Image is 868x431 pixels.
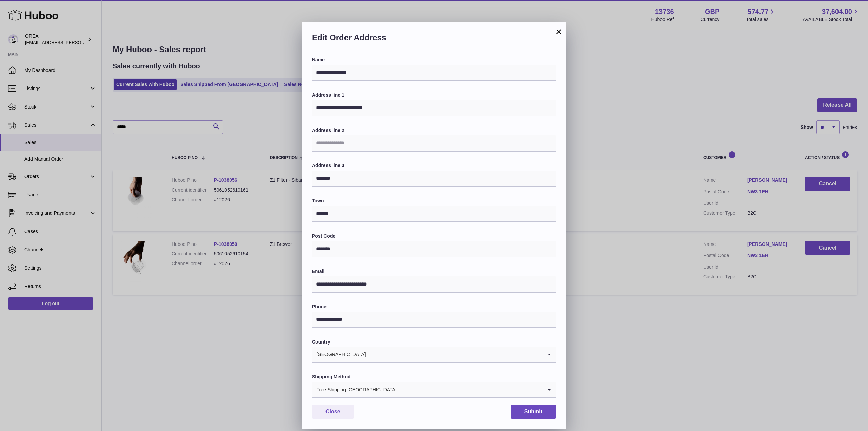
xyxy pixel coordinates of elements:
[312,303,556,310] label: Phone
[312,233,556,239] label: Post Code
[312,347,366,362] span: [GEOGRAPHIC_DATA]
[555,27,563,36] button: ×
[312,92,556,98] label: Address line 1
[366,347,542,362] input: Search for option
[397,382,542,397] input: Search for option
[312,374,556,380] label: Shipping Method
[312,382,397,397] span: Free Shipping [GEOGRAPHIC_DATA]
[312,127,556,134] label: Address line 2
[511,405,556,419] button: Submit
[312,339,556,345] label: Country
[312,162,556,169] label: Address line 3
[312,405,354,419] button: Close
[312,382,556,398] div: Search for option
[312,347,556,363] div: Search for option
[312,57,556,63] label: Name
[312,268,556,275] label: Email
[312,32,556,46] h2: Edit Order Address
[312,198,556,204] label: Town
